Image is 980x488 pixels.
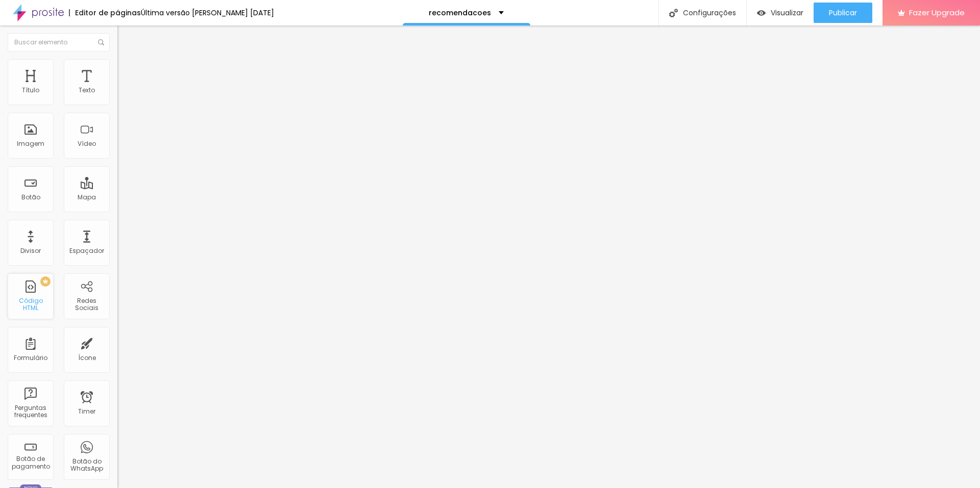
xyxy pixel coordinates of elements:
img: view-1.svg [757,9,766,17]
div: Espaçador [69,247,104,254]
div: Mapa [78,194,96,201]
div: Ícone [78,354,96,362]
button: Visualizar [747,3,814,23]
div: Formulário [14,354,47,362]
div: Perguntas frequentes [10,404,51,419]
span: Publicar [829,9,857,17]
button: Publicar [814,3,872,23]
div: Texto [79,87,95,94]
div: Imagem [17,140,44,147]
div: Timer [78,408,95,415]
img: Icone [669,9,678,17]
div: Vídeo [78,140,96,147]
div: Título [22,87,39,94]
input: Buscar elemento [8,33,110,52]
div: Divisor [20,247,41,254]
div: Botão do WhatsApp [66,458,107,473]
div: Última versão [PERSON_NAME] [DATE] [141,9,274,16]
span: Fazer Upgrade [909,8,965,17]
iframe: Editor [117,25,980,488]
div: Botão de pagamento [10,455,51,470]
div: Redes Sociais [66,297,107,312]
div: Código HTML [10,297,51,312]
img: Icone [98,39,104,45]
div: Editor de páginas [69,9,141,16]
p: recomendacoes [429,9,491,16]
span: Visualizar [771,9,803,17]
div: Botão [21,194,40,201]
